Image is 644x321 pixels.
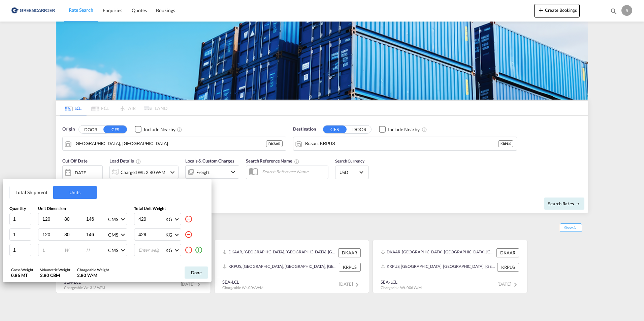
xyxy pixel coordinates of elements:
[185,246,193,254] md-icon: icon-minus-circle-outline
[86,247,104,253] input: H
[165,247,172,253] div: KG
[11,272,33,278] div: 0.86 MT
[108,216,118,222] div: CMS
[86,231,104,238] input: H
[9,206,31,212] div: Quantity
[134,206,205,212] div: Total Unit Weight
[185,230,193,239] md-icon: icon-minus-circle-outline
[165,232,172,238] div: KG
[10,186,53,199] button: Total Shipment
[40,267,70,272] div: Volumetric Weight
[11,267,33,272] div: Gross Weight
[77,267,109,272] div: Chargeable Weight
[9,228,31,241] input: Qty
[64,231,82,238] input: W
[53,186,97,199] button: Units
[38,206,127,212] div: Unit Dimension
[108,232,118,238] div: CMS
[86,216,104,222] input: H
[9,213,31,225] input: Qty
[40,272,70,278] div: 2.80 CBM
[64,216,82,222] input: W
[185,266,208,279] button: Done
[42,216,60,222] input: L
[165,216,172,222] div: KG
[195,246,203,254] md-icon: icon-plus-circle-outline
[42,231,60,238] input: L
[138,244,165,256] input: Enter weight
[138,229,165,240] input: Enter weight
[64,247,82,253] input: W
[77,272,109,278] div: 2.80 W/M
[42,247,60,253] input: L
[185,215,193,223] md-icon: icon-minus-circle-outline
[9,244,31,256] input: Qty
[138,213,165,225] input: Enter weight
[108,247,118,253] div: CMS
